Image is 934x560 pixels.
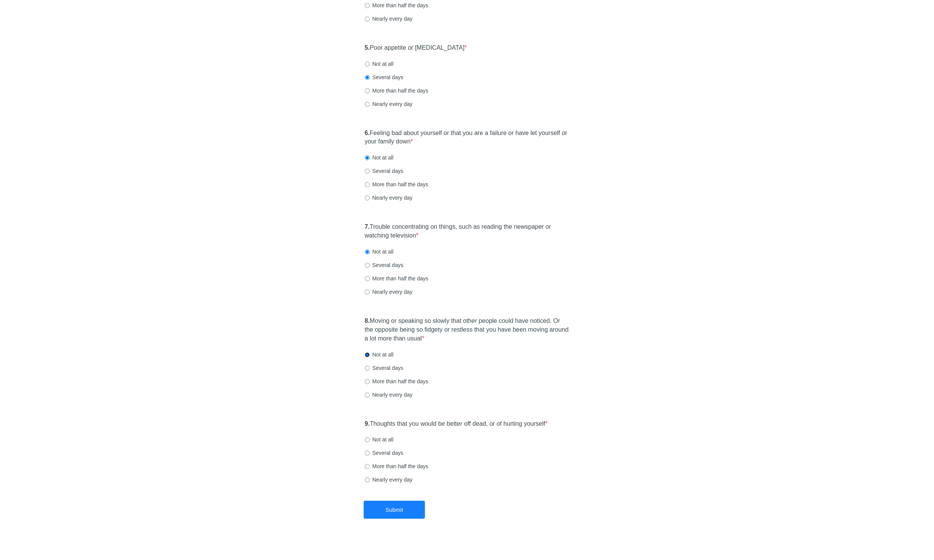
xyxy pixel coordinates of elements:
[364,501,425,519] button: Submit
[365,100,413,108] label: Nearly every day
[365,182,370,187] input: More than half the days
[365,317,570,343] label: Moving or speaking so slowly that other people could have noticed. Or the opposite being so fidge...
[365,462,428,470] label: More than half the days
[365,195,370,200] input: Nearly every day
[365,102,370,107] input: Nearly every day
[365,288,413,296] label: Nearly every day
[365,392,370,397] input: Nearly every day
[365,167,403,175] label: Several days
[365,364,403,372] label: Several days
[365,223,370,230] strong: 7.
[365,3,370,8] input: More than half the days
[365,261,403,269] label: Several days
[365,290,370,295] input: Nearly every day
[365,15,413,23] label: Nearly every day
[365,366,370,371] input: Several days
[365,276,370,281] input: More than half the days
[365,248,394,256] label: Not at all
[365,263,370,268] input: Several days
[365,154,394,161] label: Not at all
[365,437,370,442] input: Not at all
[365,44,467,52] label: Poor appetite or [MEDICAL_DATA]
[365,436,394,443] label: Not at all
[365,449,403,457] label: Several days
[365,75,370,80] input: Several days
[365,249,370,254] input: Not at all
[365,169,370,174] input: Several days
[365,194,413,202] label: Nearly every day
[365,379,370,384] input: More than half the days
[365,155,370,160] input: Not at all
[365,60,394,68] label: Not at all
[365,317,370,324] strong: 8.
[365,62,370,67] input: Not at all
[365,420,548,428] label: Thoughts that you would be better off dead, or of hurting yourself
[365,476,413,483] label: Nearly every day
[365,88,370,93] input: More than half the days
[365,391,413,399] label: Nearly every day
[365,2,428,9] label: More than half the days
[365,352,370,357] input: Not at all
[365,16,370,21] input: Nearly every day
[365,73,403,81] label: Several days
[365,44,370,51] strong: 5.
[365,420,370,427] strong: 9.
[365,464,370,469] input: More than half the days
[365,477,370,482] input: Nearly every day
[365,181,428,188] label: More than half the days
[365,130,370,136] strong: 6.
[365,87,428,94] label: More than half the days
[365,451,370,456] input: Several days
[365,378,428,385] label: More than half the days
[365,351,394,358] label: Not at all
[365,275,428,282] label: More than half the days
[365,223,570,240] label: Trouble concentrating on things, such as reading the newspaper or watching television
[365,129,570,147] label: Feeling bad about yourself or that you are a failure or have let yourself or your family down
